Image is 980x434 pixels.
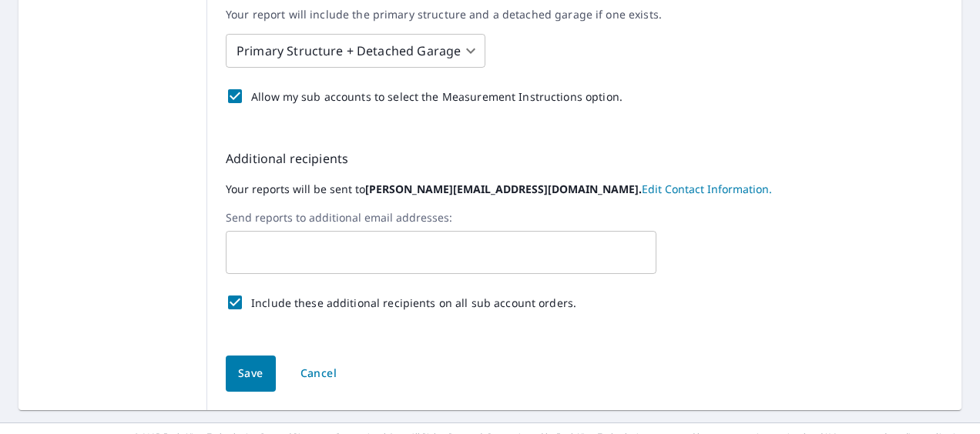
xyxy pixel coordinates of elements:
[226,211,943,225] label: Send reports to additional email addresses:
[251,295,576,311] p: Include these additional recipients on all sub account orders.
[226,356,276,392] button: Save
[226,180,943,199] label: Your reports will be sent to
[300,364,337,383] span: Cancel
[287,356,350,392] button: Cancel
[642,182,772,196] a: EditContactInfo
[365,182,642,196] b: [PERSON_NAME][EMAIL_ADDRESS][DOMAIN_NAME].
[238,364,263,383] span: Save
[251,88,623,105] p: Allow my sub accounts to select the Measurement Instructions option.
[226,8,943,22] p: Your report will include the primary structure and a detached garage if one exists.
[226,29,485,72] div: Primary Structure + Detached Garage
[226,149,943,168] p: Additional recipients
